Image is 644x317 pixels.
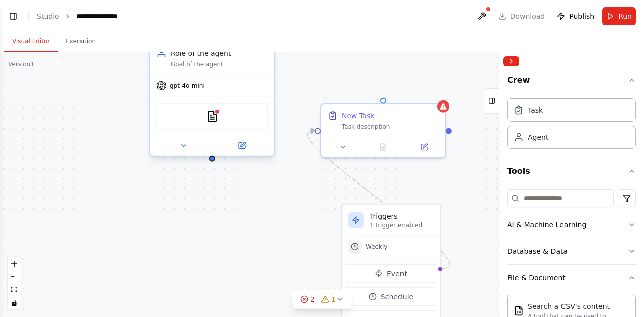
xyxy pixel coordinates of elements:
div: File & Document [507,273,566,283]
div: AI & Machine Learning [507,220,586,230]
button: Tools [507,157,636,185]
p: 1 trigger enabled [370,221,434,229]
span: Run [618,11,632,21]
button: Collapse right sidebar [503,56,519,66]
div: Agent [528,132,548,142]
span: Weekly [366,243,387,251]
img: PDFSearchTool [206,111,218,123]
div: Crew [507,94,636,157]
button: Run [602,7,636,25]
div: Goal of the agent [171,60,268,68]
div: New Task [342,111,374,121]
span: 1 [331,294,336,304]
button: Execution [58,31,104,52]
button: fit view [8,283,21,296]
div: Role of the agent [171,48,268,58]
button: Schedule [346,287,436,306]
span: 2 [310,294,315,304]
button: 21 [292,290,352,309]
button: toggle interactivity [8,296,21,309]
button: zoom in [8,257,21,270]
button: File & Document [507,265,636,291]
img: Csvsearchtool [514,306,524,316]
button: No output available [362,141,405,153]
button: Visual Editor [4,31,58,52]
nav: breadcrumb [37,11,126,21]
g: Edge from triggers to 2cd833a9-af6b-4305-8f03-4afae8bc846d [305,126,453,273]
h3: Triggers [370,211,434,221]
button: zoom out [8,270,21,283]
span: gpt-4o-mini [170,82,205,90]
button: Toggle Sidebar [495,52,503,317]
div: Search a CSV's content [528,301,629,311]
button: Database & Data [507,238,636,264]
button: AI & Machine Learning [507,212,636,238]
a: Studio [37,12,59,20]
div: Database & Data [507,246,568,256]
button: Publish [553,7,598,25]
button: Event [346,264,436,283]
span: Publish [569,11,594,21]
button: Open in side panel [213,140,270,152]
span: Event [387,269,407,279]
button: Crew [507,70,636,94]
div: Task description [342,123,439,131]
div: New TaskTask description [320,103,446,158]
div: React Flow controls [8,257,21,309]
div: Version 1 [8,60,34,68]
div: Task [528,105,543,115]
button: Open in side panel [407,141,441,153]
button: Show left sidebar [6,9,20,23]
div: Role of the agentGoal of the agentgpt-4o-miniPDFSearchTool [149,43,275,159]
span: Schedule [381,292,413,302]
